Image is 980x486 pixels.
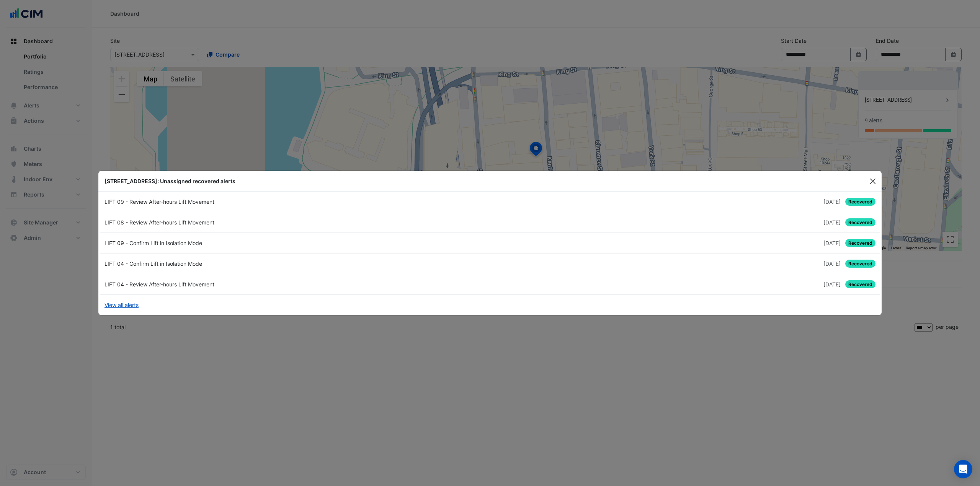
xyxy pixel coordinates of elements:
[823,260,841,267] span: Thu 04-Sep-2025 21:00 AEST
[100,239,490,247] div: LIFT 09 - Confirm Lift in Isolation Mode
[100,198,490,206] div: LIFT 09 - Review After-hours Lift Movement
[823,281,841,288] span: Tue 19-Aug-2025 00:00 AEST
[845,260,875,268] span: Recovered
[823,198,841,205] span: Sun 12-Oct-2025 02:45 AEDT
[100,260,490,268] div: LIFT 04 - Confirm Lift in Isolation Mode
[100,280,490,288] div: LIFT 04 - Review After-hours Lift Movement
[823,240,841,246] span: Wed 10-Sep-2025 12:45 AEST
[100,218,490,226] div: LIFT 08 - Review After-hours Lift Movement
[845,239,875,247] span: Recovered
[845,198,875,206] span: Recovered
[823,219,841,226] span: Sun 12-Oct-2025 00:45 AEDT
[954,460,972,478] div: Open Intercom Messenger
[105,301,139,309] a: View all alerts
[845,280,875,288] span: Recovered
[105,178,235,184] b: [STREET_ADDRESS]: Unassigned recovered alerts
[845,218,875,226] span: Recovered
[867,176,879,187] button: Close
